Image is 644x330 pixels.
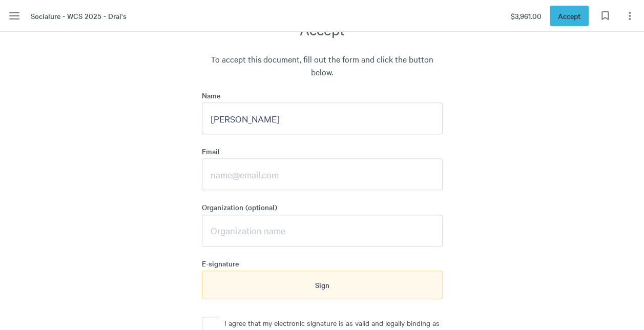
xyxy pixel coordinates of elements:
button: Sign [202,271,443,299]
input: name@email.com [202,158,443,190]
span: Accept [558,10,580,22]
input: Full name [202,102,443,134]
input: Organization name [202,215,443,246]
span: To accept this document, fill out the form and click the button below. [202,53,443,78]
label: Organization (optional) [202,202,443,214]
button: Page options [619,6,640,26]
span: $3,961.00 [511,10,542,22]
span: E-signature [202,259,443,269]
label: Name [202,91,443,102]
button: Menu [4,6,25,26]
span: Sign [315,279,329,291]
span: Socialure - WCS 2025 - Drai's [31,10,127,22]
button: Accept [550,6,589,26]
label: Email [202,147,443,158]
